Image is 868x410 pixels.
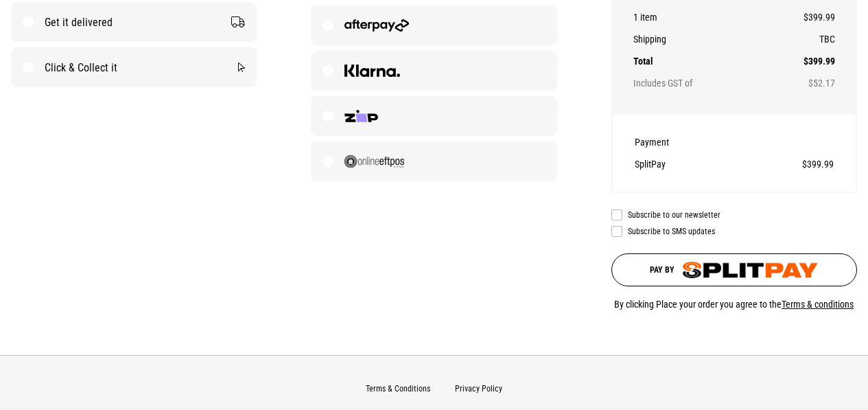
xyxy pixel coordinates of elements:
[633,6,765,28] th: 1 item
[764,28,835,50] td: TBC
[611,253,857,286] button: Pay by
[344,65,400,77] img: Klarna
[650,265,675,275] span: Pay by
[633,28,765,50] th: Shipping
[12,3,256,41] label: Get it delivered
[11,5,52,47] button: Open LiveChat chat widget
[764,50,835,72] td: $399.99
[344,19,408,32] img: Afterpay
[455,384,502,394] a: Privacy Policy
[633,50,765,72] th: Total
[633,72,765,94] th: Includes GST of
[635,131,738,153] th: Payment
[611,209,857,220] label: Subscribe to our newsletter
[782,299,854,310] a: Terms & conditions
[738,153,834,175] td: $399.99
[344,110,378,122] img: Zip
[366,384,430,394] a: Terms & Conditions
[764,6,835,28] td: $399.99
[611,226,857,237] label: Subscribe to SMS updates
[635,153,738,175] th: SplitPay
[683,262,818,278] img: PAY WITH SPLITPAY
[764,72,835,94] td: $52.17
[611,296,857,312] p: By clicking Place your order you agree to the
[344,155,404,168] img: Online EFTPOS
[12,48,256,87] label: Click & Collect it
